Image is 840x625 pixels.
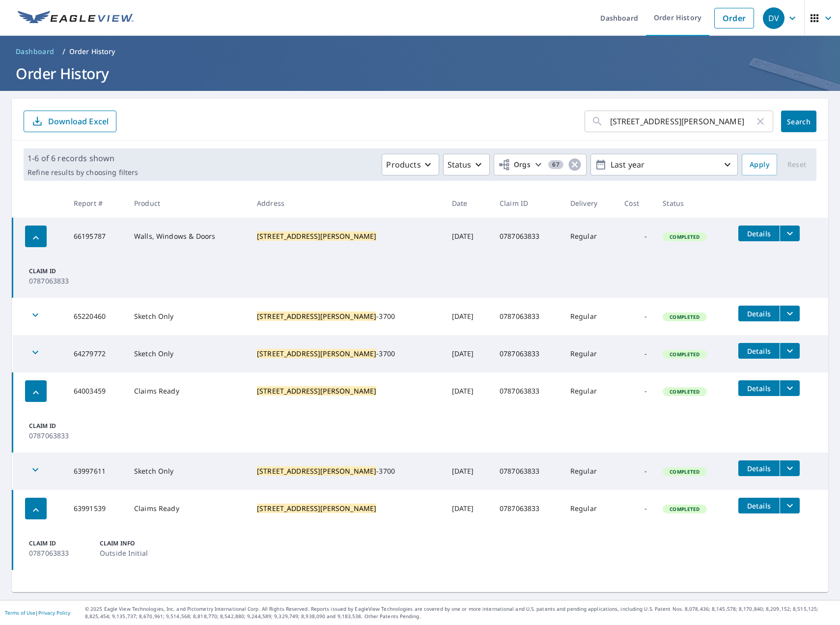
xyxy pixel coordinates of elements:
[616,189,655,218] th: Cost
[386,159,420,170] p: Products
[443,154,490,175] button: Status
[48,116,109,127] p: Download Excel
[29,539,88,548] p: Claim ID
[738,306,780,321] button: detailsBtn-65220460
[616,490,655,527] td: -
[780,226,800,241] button: filesDropdownBtn-66195787
[29,548,88,558] p: 0787063833
[616,218,655,255] td: -
[738,380,780,396] button: detailsBtn-64003459
[257,504,376,513] mark: [STREET_ADDRESS][PERSON_NAME]
[562,298,616,335] td: Regular
[664,313,705,320] span: Completed
[562,490,616,527] td: Regular
[257,312,376,321] mark: [STREET_ADDRESS][PERSON_NAME]
[664,233,705,240] span: Completed
[12,44,58,59] a: Dashboard
[492,218,562,255] td: 0787063833
[69,47,115,57] p: Order History
[492,298,562,335] td: 0787063833
[249,189,444,218] th: Address
[548,161,563,168] span: 67
[126,189,249,218] th: Product
[448,159,472,170] p: Status
[24,111,116,132] button: Download Excel
[744,464,774,473] span: Details
[610,108,755,135] input: Address, Report #, Claim ID, etc.
[66,335,126,372] td: 64279772
[126,453,249,490] td: Sketch Only
[66,372,126,410] td: 64003459
[562,453,616,490] td: Regular
[444,189,492,218] th: Date
[126,218,249,255] td: Walls, Windows & Doors
[744,229,774,238] span: Details
[750,159,769,171] span: Apply
[492,490,562,527] td: 0787063833
[789,117,809,126] span: Search
[444,218,492,255] td: [DATE]
[744,384,774,393] span: Details
[100,548,159,558] p: Outside Initial
[742,154,777,175] button: Apply
[126,335,249,372] td: Sketch Only
[498,159,531,171] span: Orgs
[38,609,70,616] a: Privacy Policy
[738,460,780,476] button: detailsBtn-63997611
[444,298,492,335] td: [DATE]
[16,47,55,57] span: Dashboard
[382,154,439,175] button: Products
[616,453,655,490] td: -
[664,351,705,358] span: Completed
[655,189,730,218] th: Status
[590,154,738,175] button: Last year
[744,501,774,511] span: Details
[616,372,655,410] td: -
[444,490,492,527] td: [DATE]
[780,306,800,321] button: filesDropdownBtn-65220460
[616,298,655,335] td: -
[664,388,705,395] span: Completed
[126,490,249,527] td: Claims Ready
[29,267,88,276] p: Claim ID
[66,298,126,335] td: 65220460
[66,189,126,218] th: Report #
[492,372,562,410] td: 0787063833
[257,231,376,241] mark: [STREET_ADDRESS][PERSON_NAME]
[738,343,780,359] button: detailsBtn-64279772
[5,609,35,616] a: Terms of Use
[5,610,70,616] p: |
[738,498,780,513] button: detailsBtn-63991539
[18,11,134,26] img: EV Logo
[29,422,88,430] p: Claim ID
[714,8,754,28] a: Order
[257,386,376,396] mark: [STREET_ADDRESS][PERSON_NAME]
[257,312,436,321] div: -3700
[492,453,562,490] td: 0787063833
[780,498,800,513] button: filesDropdownBtn-63991539
[492,335,562,372] td: 0787063833
[66,490,126,527] td: 63991539
[744,346,774,356] span: Details
[28,168,138,177] p: Refine results by choosing filters
[126,298,249,335] td: Sketch Only
[744,309,774,318] span: Details
[562,189,616,218] th: Delivery
[100,539,159,548] p: Claim Info
[763,7,784,29] div: DV
[12,44,828,59] nav: breadcrumb
[444,372,492,410] td: [DATE]
[257,349,376,358] mark: [STREET_ADDRESS][PERSON_NAME]
[562,372,616,410] td: Regular
[780,343,800,359] button: filesDropdownBtn-64279772
[66,218,126,255] td: 66195787
[781,111,816,132] button: Search
[780,380,800,396] button: filesDropdownBtn-64003459
[29,276,88,286] p: 0787063833
[780,460,800,476] button: filesDropdownBtn-63997611
[444,453,492,490] td: [DATE]
[664,468,705,475] span: Completed
[664,506,705,512] span: Completed
[492,189,562,218] th: Claim ID
[607,156,722,173] p: Last year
